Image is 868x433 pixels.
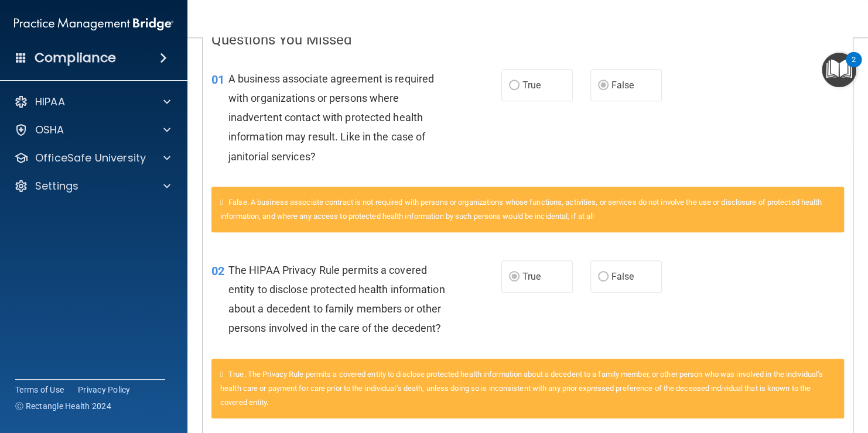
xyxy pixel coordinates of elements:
[598,81,609,90] input: False
[228,264,445,335] span: The HIPAA Privacy Rule permits a covered entity to disclose protected health information about a ...
[611,271,634,282] span: False
[852,60,856,75] div: 2
[211,264,224,278] span: 02
[598,273,609,281] input: False
[220,370,823,407] span: True. The Privacy Rule permits a covered entity to disclose protected health information about a ...
[822,53,856,87] button: Open Resource Center, 2 new notifications
[14,12,173,36] img: PMB logo
[14,95,170,109] a: HIPAA
[35,123,64,137] p: OSHA
[522,80,541,91] span: True
[220,198,822,221] span: False. A business associate contract is not required with persons or organizations whose function...
[611,80,634,91] span: False
[509,81,520,90] input: True
[15,400,111,412] span: Ⓒ Rectangle Health 2024
[35,179,78,193] p: Settings
[35,50,116,66] h4: Compliance
[14,179,170,193] a: Settings
[14,123,170,137] a: OSHA
[211,32,844,47] h4: Questions You Missed
[809,352,854,397] iframe: Drift Widget Chat Controller
[211,73,224,87] span: 01
[509,273,520,281] input: True
[78,384,131,396] a: Privacy Policy
[228,73,434,163] span: A business associate agreement is required with organizations or persons where inadvertent contac...
[522,271,541,282] span: True
[35,151,146,165] p: OfficeSafe University
[15,384,64,396] a: Terms of Use
[35,95,65,109] p: HIPAA
[14,151,170,165] a: OfficeSafe University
